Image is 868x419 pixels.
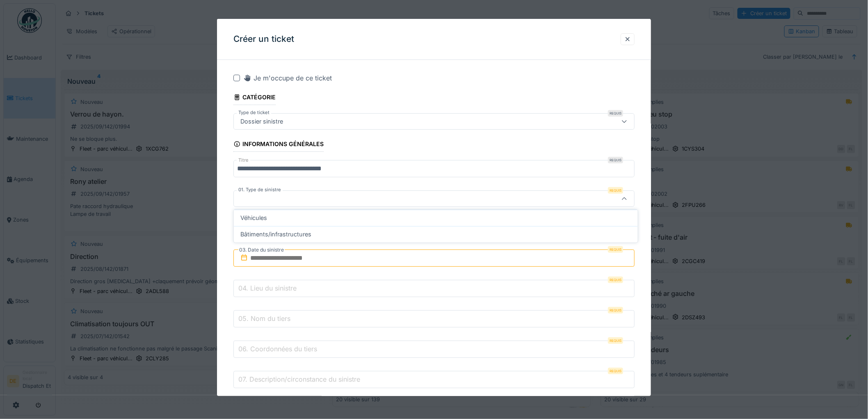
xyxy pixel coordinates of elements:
[608,110,623,117] div: Requis
[608,277,623,283] div: Requis
[238,245,285,254] label: 03. Date du sinistre
[240,230,311,239] span: Bâtiments/infrastructures
[237,283,298,293] label: 04. Lieu du sinistre
[237,157,250,164] label: Titre
[608,157,623,163] div: Requis
[608,368,623,374] div: Requis
[240,213,267,222] span: Véhicules
[237,117,286,126] div: Dossier sinistre
[608,246,623,253] div: Requis
[233,138,324,152] div: Informations générales
[237,314,292,323] label: 05. Nom du tiers
[243,73,332,83] div: Je m'occupe de ce ticket
[233,91,276,105] div: Catégorie
[233,34,294,44] h3: Créer un ticket
[608,187,623,194] div: Requis
[608,337,623,344] div: Requis
[608,307,623,314] div: Requis
[237,186,283,193] label: 01. Type de sinistre
[237,344,319,354] label: 06. Coordonnées du tiers
[237,374,362,384] label: 07. Description/circonstance du sinistre
[237,109,271,116] label: Type de ticket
